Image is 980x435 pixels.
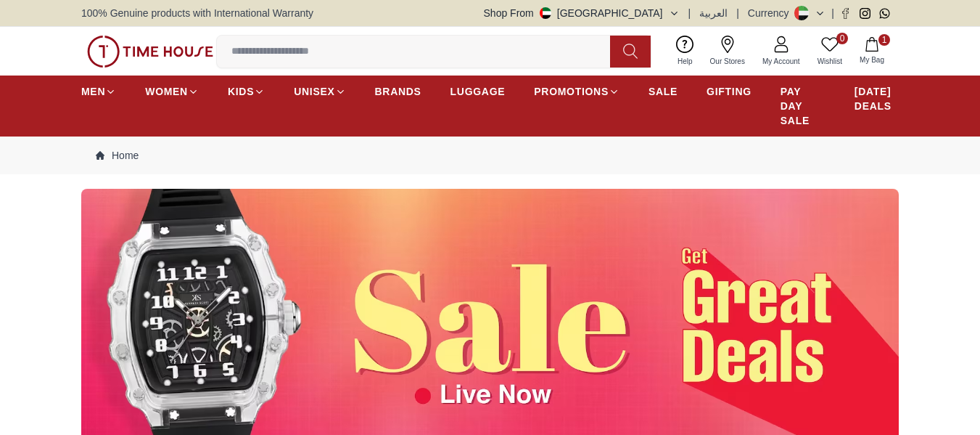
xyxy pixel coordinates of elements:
a: SALE [648,78,678,105]
span: MEN [81,84,105,99]
span: Wishlist [812,56,848,67]
span: BRANDS [375,84,421,99]
span: SALE [648,84,678,99]
a: LUGGAGE [450,78,506,105]
a: MEN [81,78,116,105]
span: 0 [836,33,848,44]
button: Shop From[GEOGRAPHIC_DATA] [484,6,680,20]
span: GIFTING [707,84,752,99]
nav: Breadcrumb [81,137,899,174]
span: UNISEX [294,84,334,99]
button: العربية [699,6,728,20]
a: 0Wishlist [809,33,851,70]
span: My Account [757,56,806,67]
span: 1 [878,34,890,46]
a: GIFTING [707,78,752,105]
img: ... [87,36,213,68]
span: Our Stores [704,56,751,67]
span: LUGGAGE [450,84,506,99]
img: United Arab Emirates [540,7,551,19]
span: Help [672,56,699,67]
span: [DATE] DEALS [855,84,899,113]
a: PAY DAY SALE [781,78,825,134]
a: Facebook [840,8,851,19]
a: PROMOTIONS [534,78,619,105]
a: [DATE] DEALS [855,78,899,119]
a: Help [669,33,701,70]
a: UNISEX [294,78,345,105]
a: Home [96,148,139,163]
a: BRANDS [375,78,421,105]
span: 100% Genuine products with International Warranty [81,6,313,20]
span: | [688,6,691,20]
a: Instagram [860,8,870,19]
a: KIDS [228,78,265,105]
a: WOMEN [145,78,199,105]
span: | [831,6,834,20]
span: My Bag [854,54,890,65]
a: Whatsapp [879,8,890,19]
span: KIDS [228,84,254,99]
span: | [736,6,739,20]
a: Our Stores [701,33,754,70]
button: 1My Bag [851,34,893,68]
span: PROMOTIONS [534,84,609,99]
div: Currency [748,6,795,20]
span: PAY DAY SALE [781,84,825,128]
span: WOMEN [145,84,188,99]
